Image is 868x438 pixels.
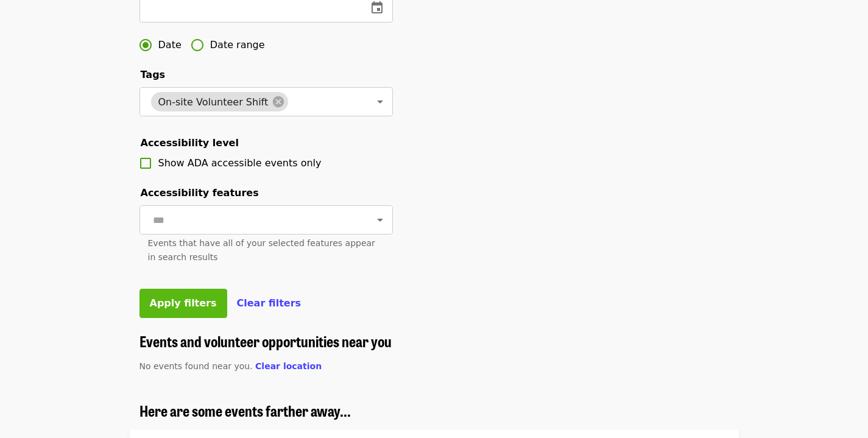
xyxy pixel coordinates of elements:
span: Show ADA accessible events only [158,157,322,169]
span: Date [158,38,182,52]
button: Apply filters [139,289,227,318]
span: Date range [210,38,265,52]
span: Clear filters [237,297,302,309]
span: Tags [141,69,166,80]
span: Apply filters [150,297,217,309]
button: Clear location [255,360,322,373]
button: Clear filters [237,296,302,311]
span: Clear location [255,361,322,371]
span: Events that have all of your selected features appear in search results [148,238,375,262]
span: On-site Volunteer Shift [151,96,276,108]
span: Accessibility level [141,137,239,149]
span: Events and volunteer opportunities near you [139,330,392,351]
button: Open [372,93,389,110]
div: On-site Volunteer Shift [151,92,289,111]
button: Open [372,211,389,228]
span: No events found near you. [139,361,253,371]
span: Accessibility features [141,187,259,199]
span: Here are some events farther away... [139,400,351,421]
